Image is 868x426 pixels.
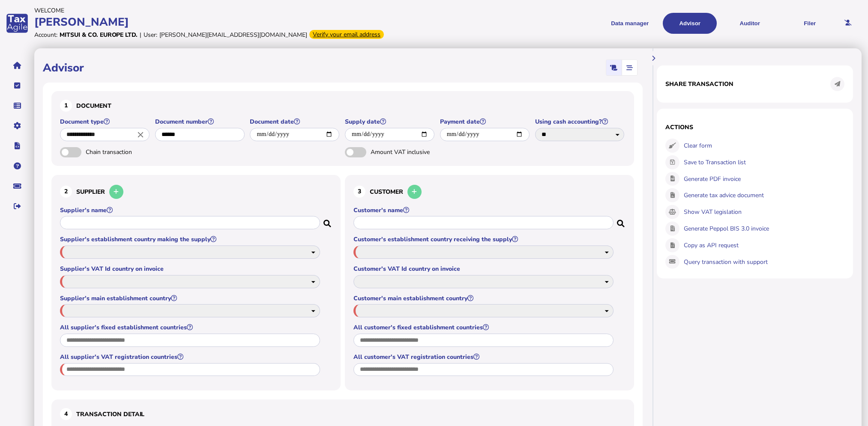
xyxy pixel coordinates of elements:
h1: Actions [665,123,844,131]
span: Chain transaction [86,148,176,156]
button: Data manager [8,97,26,115]
div: 4 [60,408,72,420]
i: Search for a dummy seller [323,217,332,224]
div: Verify your email address [309,30,384,39]
i: Search for a dummy customer [617,217,626,224]
mat-button-toggle: Classic scrolling page view [606,60,622,75]
div: 2 [60,186,72,198]
label: Supplier's name [60,206,321,214]
label: Supplier's establishment country making the supply [60,235,321,243]
button: Raise a support ticket [8,177,26,195]
div: Mitsui & Co. Europe Ltd. [60,31,138,39]
div: [PERSON_NAME][EMAIL_ADDRESS][DOMAIN_NAME] [159,31,307,39]
button: Help pages [8,157,26,175]
h3: Document [60,100,626,112]
button: Manage settings [8,117,26,135]
div: User: [144,31,157,39]
div: | [140,31,141,39]
div: [PERSON_NAME] [34,15,434,30]
button: Auditor [723,13,777,34]
span: Amount VAT inclusive [371,148,461,156]
button: Add a new customer to the database [407,185,422,199]
label: Using cash accounting? [535,118,626,126]
div: Account: [34,31,57,39]
button: Tasks [8,77,26,95]
label: All customer's fixed establishment countries [353,323,615,331]
button: Developer hub links [8,137,26,155]
label: Supplier's VAT Id country on invoice [60,265,321,273]
label: Payment date [440,118,531,126]
button: Shows a dropdown of Data manager options [603,13,657,34]
h3: Transaction detail [60,408,626,420]
button: Filer [783,13,837,34]
menu: navigate products [438,13,837,34]
label: Document type [60,118,151,126]
button: Hide [647,51,661,65]
label: All supplier's VAT registration countries [60,353,321,361]
label: Document date [250,118,341,126]
button: Sign out [8,197,26,215]
label: All customer's VAT registration countries [353,353,615,361]
label: Supplier's main establishment country [60,294,321,302]
h3: Supplier [60,183,332,200]
button: Share transaction [830,77,844,91]
i: Data manager [14,106,21,106]
h1: Share transaction [665,80,733,88]
label: Customer's establishment country receiving the supply [353,235,615,243]
button: Home [8,56,26,74]
div: Welcome [34,6,434,15]
label: Customer's name [353,206,615,214]
label: All supplier's fixed establishment countries [60,323,321,331]
label: Customer's VAT Id country on invoice [353,265,615,273]
div: 1 [60,100,72,112]
label: Supply date [345,118,436,126]
button: Add a new supplier to the database [109,185,123,199]
button: Shows a dropdown of VAT Advisor options [663,13,717,34]
i: Email needs to be verified [844,20,852,26]
h1: Advisor [43,60,84,75]
label: Customer's main establishment country [353,294,615,302]
div: 3 [353,186,365,198]
section: Define the seller [51,175,341,391]
h3: Customer [353,183,626,200]
label: Document number [155,118,246,126]
mat-button-toggle: Stepper view [622,60,637,75]
i: Close [136,130,145,139]
app-field: Select a document type [60,118,151,147]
